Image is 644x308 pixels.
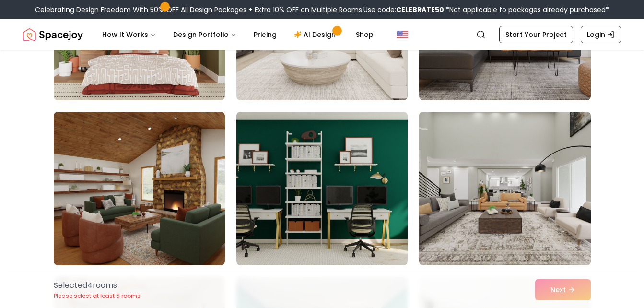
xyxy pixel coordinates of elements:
nav: Global [23,19,621,50]
div: Celebrating Design Freedom With 50% OFF All Design Packages + Extra 10% OFF on Multiple Rooms. [35,5,609,14]
nav: Main [94,25,381,44]
img: Room room-5 [236,112,408,265]
a: AI Design [286,25,346,44]
a: Shop [348,25,381,44]
span: Use code: [363,5,444,14]
img: Spacejoy Logo [23,25,83,44]
p: Please select at least 5 rooms [54,292,141,300]
b: CELEBRATE50 [396,5,444,14]
a: Login [581,26,621,43]
button: How It Works [94,25,164,44]
img: Room room-4 [54,112,225,265]
span: *Not applicable to packages already purchased* [444,5,609,14]
a: Pricing [246,25,284,44]
a: Spacejoy [23,25,83,44]
button: Design Portfolio [165,25,244,44]
a: Start Your Project [499,26,573,43]
img: United States [397,29,408,40]
img: Room room-6 [415,108,595,269]
p: Selected 4 room s [54,280,141,291]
